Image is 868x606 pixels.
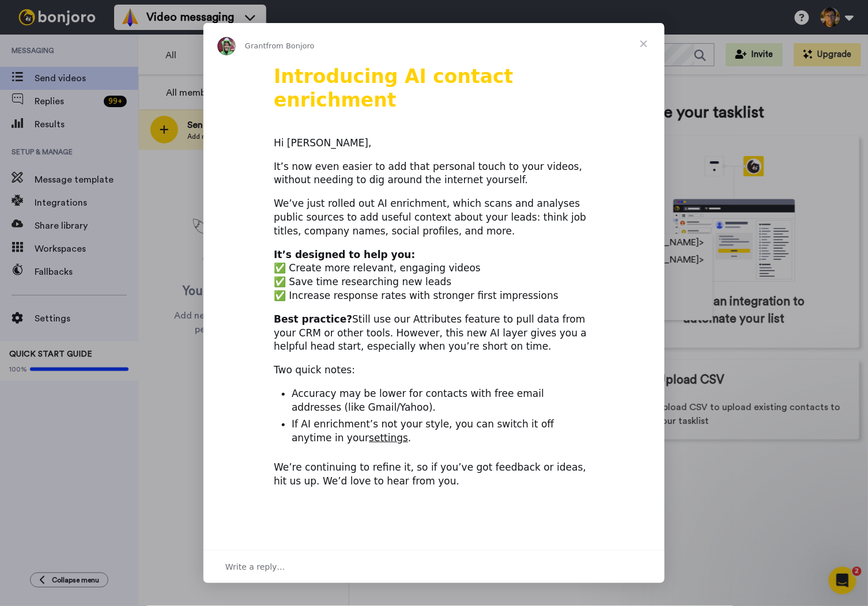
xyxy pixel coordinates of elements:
[274,363,594,377] div: Two quick notes:
[292,418,594,445] li: If AI enrichment’s not your style, you can switch it off anytime in your .
[245,41,266,50] span: Grant
[274,160,594,188] div: It’s now even easier to add that personal touch to your videos, without needing to dig around the...
[274,313,352,325] b: Best practice?
[203,550,665,583] div: Open conversation and reply
[225,559,285,574] span: Write a reply…
[274,461,594,488] div: We’re continuing to refine it, so if you’ve got feedback or ideas, hit us up. We’d love to hear f...
[266,41,315,50] span: from Bonjoro
[274,137,594,150] div: Hi [PERSON_NAME],
[623,23,665,65] span: Close
[292,387,594,415] li: Accuracy may be lower for contacts with free email addresses (like Gmail/Yahoo).
[274,197,594,238] div: We’ve just rolled out AI enrichment, which scans and analyses public sources to add useful contex...
[274,248,594,303] div: ✅ Create more relevant, engaging videos ✅ Save time researching new leads ✅ Increase response rat...
[369,432,408,444] a: settings
[274,65,514,111] b: Introducing AI contact enrichment
[274,249,415,260] b: It’s designed to help you:
[274,313,594,354] div: Still use our Attributes feature to pull data from your CRM or other tools. However, this new AI ...
[217,37,236,55] img: Profile image for Grant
